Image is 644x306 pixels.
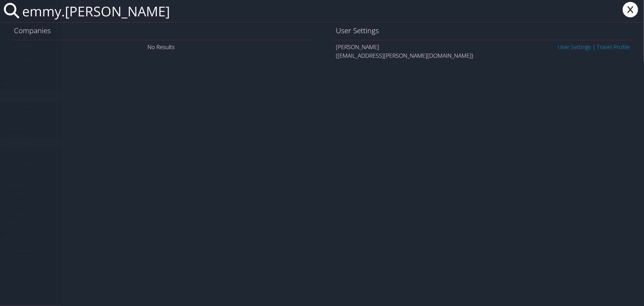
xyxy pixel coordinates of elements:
h1: User Settings [336,25,630,36]
div: ([EMAIL_ADDRESS][PERSON_NAME][DOMAIN_NAME]) [336,51,630,60]
h1: Companies [14,25,308,36]
div: No Results [12,40,311,54]
span: [PERSON_NAME] [336,43,379,51]
span: | [591,43,597,51]
a: User Settings [558,43,591,51]
a: View OBT Profile [597,43,630,51]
